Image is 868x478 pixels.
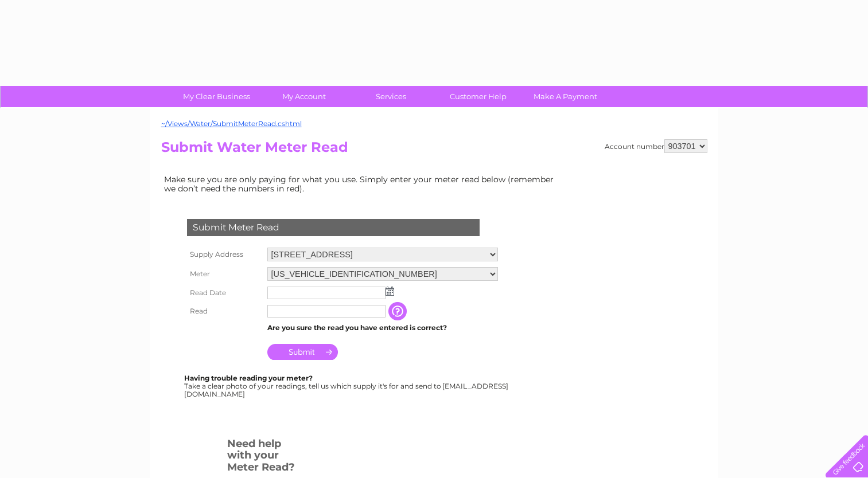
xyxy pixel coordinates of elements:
a: My Clear Business [169,86,264,107]
b: Having trouble reading your meter? [184,374,313,382]
div: Take a clear photo of your readings, tell us which supply it's for and send to [EMAIL_ADDRESS][DO... [184,374,510,398]
th: Supply Address [184,245,264,264]
td: Are you sure the read you have entered is correct? [264,320,501,335]
div: Account number [605,139,707,153]
td: Make sure you are only paying for what you use. Simply enter your meter read below (remember we d... [161,172,563,196]
a: Make A Payment [518,86,613,107]
img: ... [386,287,394,296]
th: Read Date [184,284,264,302]
div: Submit Meter Read [187,219,480,236]
input: Information [388,302,409,320]
a: Services [344,86,438,107]
a: ~/Views/Water/SubmitMeterRead.cshtml [161,119,302,128]
th: Meter [184,264,264,284]
h2: Submit Water Meter Read [161,139,707,161]
th: Read [184,302,264,320]
input: Submit [267,344,338,360]
a: My Account [256,86,351,107]
a: Customer Help [431,86,526,107]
